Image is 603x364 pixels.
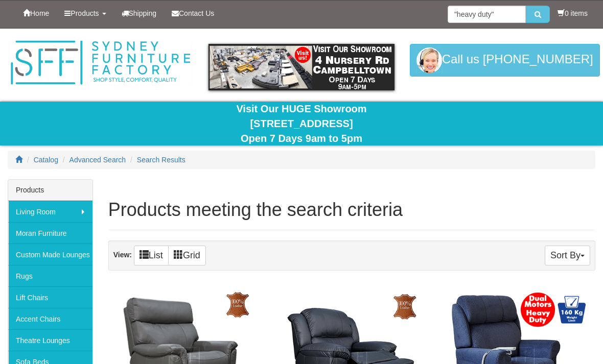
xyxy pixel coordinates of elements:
[69,156,126,164] a: Advanced Search
[8,286,92,308] a: Lift Chairs
[129,9,157,17] span: Shipping
[108,200,595,220] h1: Products meeting the search criteria
[8,308,92,329] a: Accent Chairs
[8,265,92,286] a: Rugs
[8,222,92,244] a: Moran Furniture
[71,9,99,17] span: Products
[8,180,92,201] div: Products
[137,156,185,164] a: Search Results
[179,9,214,17] span: Contact Us
[168,246,206,265] a: Grid
[134,246,169,265] a: List
[8,39,193,87] img: Sydney Furniture Factory
[448,6,526,23] input: Site search
[8,102,595,145] div: Visit Our HUGE Showroom [STREET_ADDRESS] Open 7 Days 9am to 5pm
[545,246,590,265] button: Sort By
[113,251,132,259] strong: View:
[8,201,92,222] a: Living Room
[208,44,394,90] img: showroom.gif
[57,1,113,26] a: Products
[164,1,222,26] a: Contact Us
[15,1,57,26] a: Home
[34,156,58,164] a: Catalog
[8,329,92,351] a: Theatre Lounges
[114,1,165,26] a: Shipping
[30,9,49,17] span: Home
[8,244,92,265] a: Custom Made Lounges
[558,8,588,18] li: 0 items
